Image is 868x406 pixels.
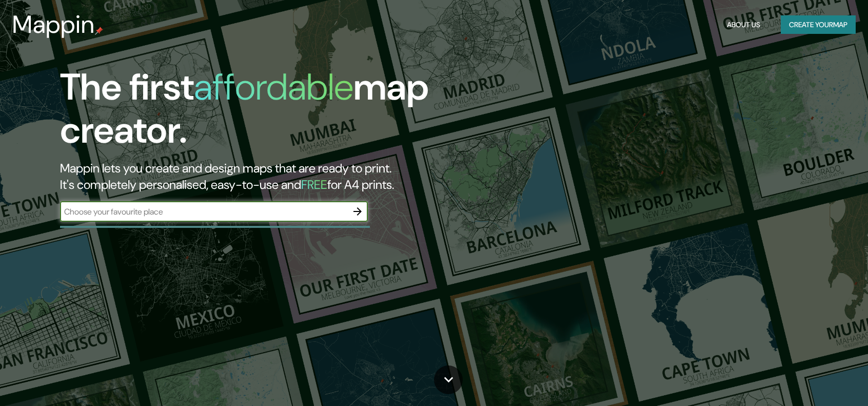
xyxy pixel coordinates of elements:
[60,206,347,218] input: Choose your favourite place
[60,160,494,193] h2: Mappin lets you create and design maps that are ready to print. It's completely personalised, eas...
[95,27,103,35] img: mappin-pin
[194,63,353,111] h1: affordable
[723,15,764,34] button: About Us
[60,66,494,160] h1: The first map creator.
[781,15,856,34] button: Create yourmap
[301,177,327,192] h5: FREE
[12,10,95,39] h3: Mappin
